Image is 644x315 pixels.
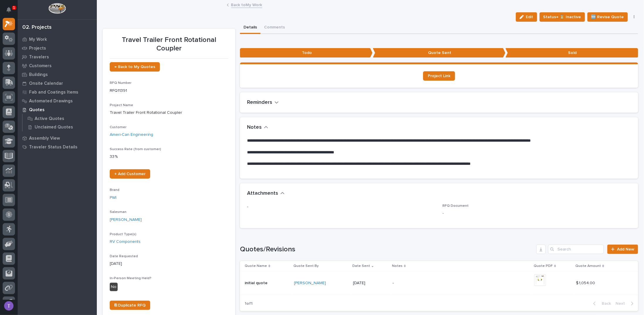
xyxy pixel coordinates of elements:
[240,22,261,34] button: Details
[110,148,161,151] span: Success Rate (from customer)
[240,297,257,311] p: 1 of 1
[35,125,73,130] p: Unclaimed Quotes
[35,116,64,121] p: Active Quotes
[575,263,601,269] p: Quote Amount
[261,22,288,34] button: Comments
[526,14,533,20] span: Edit
[443,210,631,216] p: -
[247,190,278,197] h2: Attachments
[23,114,97,123] a: Active Quotes
[18,143,97,151] a: Traveler Status Details
[247,190,285,197] button: Attachments
[110,283,118,291] div: No
[29,37,47,42] p: My Work
[7,7,15,16] div: Notifications1
[589,301,613,306] button: Back
[110,217,142,223] a: [PERSON_NAME]
[392,263,403,269] p: Notes
[240,245,534,254] h1: Quotes/Revisions
[516,12,537,22] button: Edit
[534,263,553,269] p: Quote PDF
[29,72,48,77] p: Buildings
[114,65,155,69] span: ← Back to My Quotes
[110,277,151,280] span: In-Person Meeting Held?
[293,263,319,269] p: Quote Sent By
[3,300,15,312] button: users-avatar
[110,169,150,179] a: + Add Customer
[245,263,267,269] p: Quote Name
[245,280,269,286] p: initial quote
[591,13,624,21] span: 🆕 Revise Quote
[110,62,160,72] a: ← Back to My Quotes
[18,35,97,44] a: My Work
[22,24,52,31] div: 02. Projects
[18,61,97,70] a: Customers
[23,123,97,131] a: Unclaimed Quotes
[423,71,455,81] a: Project Link
[587,12,628,22] button: 🆕 Revise Quote
[29,81,63,86] p: Onsite Calendar
[110,132,153,138] a: Ameri-Can Engineering
[110,261,228,267] p: [DATE]
[18,96,97,105] a: Automated Drawings
[247,124,268,131] button: Notes
[18,70,97,79] a: Buildings
[18,134,97,143] a: Assembly View
[247,99,272,106] h2: Reminders
[613,301,638,306] button: Next
[607,245,638,254] a: Add New
[114,172,146,176] span: + Add Customer
[240,271,638,295] tr: initial quoteinitial quote [PERSON_NAME] [DATE]-$ 1,054.00$ 1,054.00
[110,88,228,94] p: RFQ11391
[247,99,279,106] button: Reminders
[18,88,97,96] a: Fab and Coatings Items
[114,303,146,307] span: ⎘ Duplicate RFQ
[29,55,49,60] p: Travelers
[13,6,15,10] p: 1
[247,204,435,210] p: -
[110,110,228,116] p: Travel Trailer Front Rotational Coupler
[18,105,97,114] a: Quotes
[576,280,596,286] p: $ 1,054.00
[29,136,60,141] p: Assembly View
[29,107,45,113] p: Quotes
[18,52,97,61] a: Travelers
[110,255,138,258] span: Date Requested
[110,301,150,310] a: ⎘ Duplicate RFQ
[240,48,373,58] p: Todo
[29,145,77,150] p: Traveler Status Details
[110,126,126,129] span: Customer
[110,210,126,214] span: Salesman
[110,154,228,160] p: 33 %
[110,36,228,53] p: Travel Trailer Front Rotational Coupler
[29,46,46,51] p: Projects
[598,301,611,306] span: Back
[29,63,52,69] p: Customers
[110,239,141,245] a: RV Components
[29,90,78,95] p: Fab and Coatings Items
[616,301,628,306] span: Next
[110,233,136,236] span: Product Type(s)
[18,44,97,52] a: Projects
[29,99,73,104] p: Automated Drawings
[231,1,262,8] a: Back toMy Work
[373,48,506,58] p: Quote Sent
[3,4,15,16] button: Notifications
[18,79,97,88] a: Onsite Calendar
[506,48,638,58] p: Sold
[543,13,581,21] span: Status→ ⏳ Inactive
[110,195,116,201] a: PWI
[548,245,604,254] input: Search
[48,3,66,14] img: Workspace Logo
[110,104,133,107] span: Project Name
[540,12,585,22] button: Status→ ⏳ Inactive
[247,124,262,131] h2: Notes
[110,81,131,85] span: RFQ Number
[393,281,495,286] p: -
[428,74,450,78] span: Project Link
[443,204,469,208] span: RFQ Document
[110,188,119,192] span: Brand
[294,281,326,286] a: [PERSON_NAME]
[353,281,388,286] p: [DATE]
